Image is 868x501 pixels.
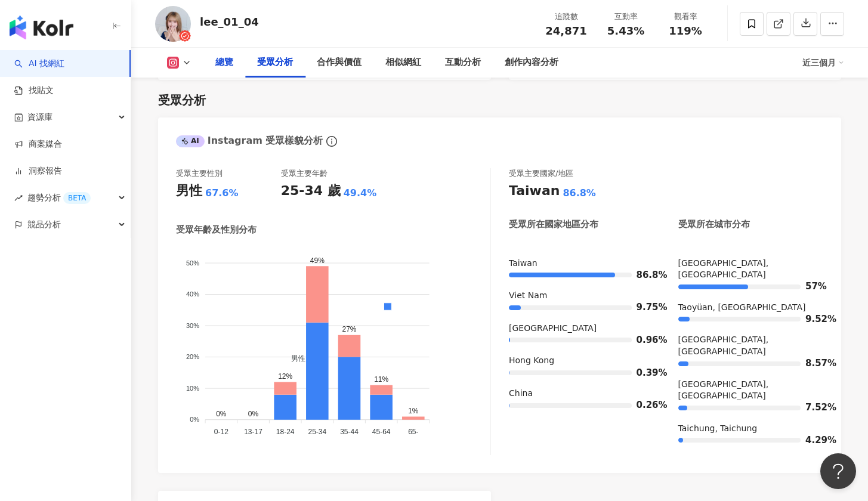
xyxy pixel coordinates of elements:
tspan: 13-17 [244,428,262,436]
tspan: 0-12 [214,428,228,436]
span: 趨勢分析 [27,184,91,211]
div: AI [176,135,205,147]
div: 追蹤數 [543,11,589,23]
div: 受眾主要國家/地區 [509,168,573,179]
iframe: Help Scout Beacon - Open [820,453,856,489]
div: 互動率 [603,11,648,23]
span: 0.39% [637,369,654,378]
span: rise [14,194,23,202]
a: searchAI 找網紅 [14,58,64,70]
span: 男性 [282,354,305,363]
div: 受眾主要性別 [176,168,223,179]
div: 受眾分析 [158,92,206,109]
tspan: 20% [186,354,199,361]
a: 洞察報告 [14,165,62,177]
span: 119% [669,25,702,37]
span: 24,871 [545,24,586,37]
span: 0.26% [637,401,654,410]
div: 受眾主要年齡 [281,168,328,179]
div: Viet Nam [509,290,654,302]
div: Taoyüan, [GEOGRAPHIC_DATA] [678,302,824,314]
div: China [509,388,654,400]
div: 相似網紅 [385,55,421,70]
span: 競品分析 [27,211,61,238]
div: [GEOGRAPHIC_DATA], [GEOGRAPHIC_DATA] [678,258,824,281]
div: 受眾所在城市分布 [678,218,750,231]
span: 0.96% [637,336,654,345]
div: 總覽 [215,55,233,70]
div: Instagram 受眾樣貌分析 [176,134,323,147]
div: Hong Kong [509,355,654,367]
div: Taichung, Taichung [678,423,824,435]
tspan: 0% [190,416,199,423]
div: [GEOGRAPHIC_DATA], [GEOGRAPHIC_DATA] [678,379,824,402]
div: 受眾分析 [257,55,293,70]
div: Taiwan [509,258,654,270]
span: 57% [805,282,823,291]
div: [GEOGRAPHIC_DATA], [GEOGRAPHIC_DATA] [678,334,824,357]
div: 互動分析 [445,55,481,70]
span: 7.52% [805,403,823,412]
span: 5.43% [607,25,644,37]
tspan: 65- [408,428,418,436]
tspan: 25-34 [308,428,326,436]
span: 9.75% [637,303,654,312]
tspan: 35-44 [340,428,359,436]
div: [GEOGRAPHIC_DATA] [509,323,654,335]
div: 受眾年齡及性別分布 [176,224,257,236]
span: 4.29% [805,436,823,445]
span: 8.57% [805,359,823,368]
div: 近三個月 [802,53,844,72]
tspan: 18-24 [276,428,295,436]
img: KOL Avatar [155,6,191,42]
div: 受眾所在國家地區分布 [509,218,598,231]
div: lee_01_04 [200,14,259,29]
tspan: 30% [186,322,199,329]
div: 觀看率 [663,11,708,23]
div: 86.8% [563,187,596,200]
a: 商案媒合 [14,138,62,150]
img: logo [10,16,73,39]
tspan: 40% [186,291,199,298]
span: 9.52% [805,315,823,324]
div: 創作內容分析 [505,55,558,70]
div: BETA [63,192,91,204]
a: 找貼文 [14,85,54,97]
div: Taiwan [509,182,560,200]
tspan: 45-64 [372,428,391,436]
div: 男性 [176,182,202,200]
tspan: 10% [186,385,199,392]
div: 49.4% [344,187,377,200]
div: 合作與價值 [317,55,362,70]
div: 67.6% [205,187,239,200]
div: 25-34 歲 [281,182,341,200]
tspan: 50% [186,259,199,267]
span: 資源庫 [27,104,52,131]
span: 86.8% [637,271,654,280]
span: info-circle [325,134,339,149]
